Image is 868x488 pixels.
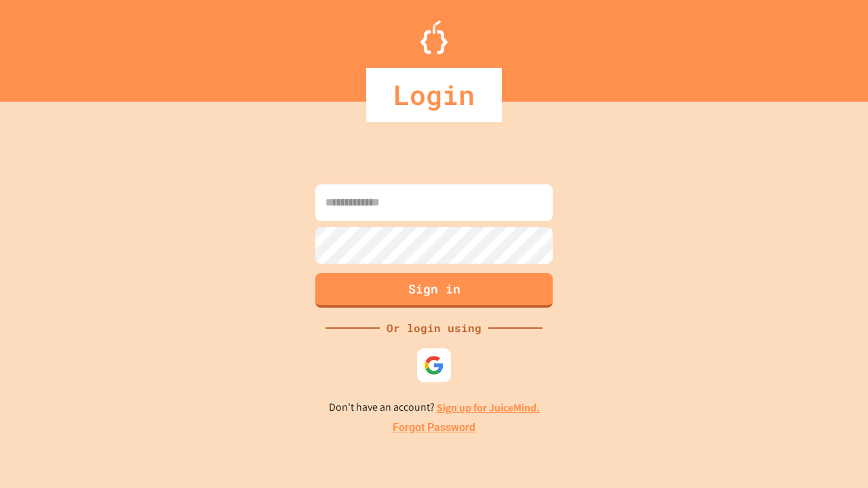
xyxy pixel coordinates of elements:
[437,401,540,415] a: Sign up for JuiceMind.
[424,355,444,375] img: google-icon.svg
[380,320,488,336] div: Or login using
[811,434,854,474] iframe: chat widget
[393,420,475,436] a: Forgot Password
[755,375,854,432] iframe: chat widget
[329,399,540,416] p: Don't have an account?
[315,273,553,308] button: Sign in
[366,68,502,122] div: Login
[420,20,448,54] img: Logo.svg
